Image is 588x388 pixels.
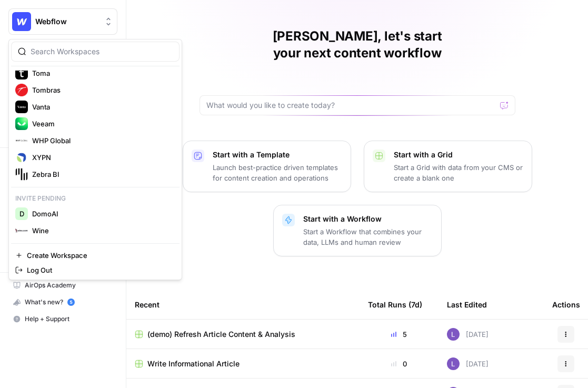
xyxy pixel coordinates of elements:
button: Workspace: Webflow [8,8,117,35]
img: rn7sh892ioif0lo51687sih9ndqw [447,357,460,370]
button: What's new? 5 [8,294,117,311]
span: Wine [32,225,171,236]
img: Vanta Logo [15,101,28,113]
a: (demo) Refresh Article Content & Analysis [135,329,351,340]
img: Veeam Logo [15,117,28,130]
button: Start with a GridStart a Grid with data from your CMS or create a blank one [364,141,532,192]
img: Webflow Logo [12,12,31,31]
div: Last Edited [447,290,487,319]
span: Create Workspace [27,250,171,261]
span: Webflow [35,16,99,27]
div: [DATE] [447,357,489,370]
div: 0 [368,359,430,369]
span: XYPN [32,152,171,163]
a: Write Informational Article [135,359,351,369]
span: Vanta [32,102,171,112]
div: Total Runs (7d) [368,290,422,319]
p: Invite pending [11,192,180,205]
button: Start with a WorkflowStart a Workflow that combines your data, LLMs and human review [273,205,442,256]
p: Start with a Grid [394,150,523,160]
img: XYPN Logo [15,151,28,164]
p: Launch best-practice driven templates for content creation and operations [213,162,342,183]
span: Help + Support [25,314,113,324]
img: Toma Logo [15,67,28,79]
img: Zebra BI Logo [15,168,28,181]
input: Search Workspaces [31,46,173,57]
div: Actions [552,290,580,319]
button: Start with a TemplateLaunch best-practice driven templates for content creation and operations [183,141,351,192]
span: D [19,208,24,219]
button: Help + Support [8,311,117,327]
img: Tombras Logo [15,84,28,96]
a: AirOps Academy [8,277,117,294]
span: Toma [32,68,171,78]
span: Log Out [27,265,171,275]
p: Start a Workflow that combines your data, LLMs and human review [303,226,433,247]
span: (demo) Refresh Article Content & Analysis [147,329,295,340]
img: Wine Logo [15,224,28,237]
span: WHP Global [32,135,171,146]
text: 5 [69,300,72,305]
a: 5 [67,299,75,306]
div: Workspace: Webflow [8,39,182,280]
p: Start with a Workflow [303,214,433,224]
input: What would you like to create today? [206,100,496,111]
img: rn7sh892ioif0lo51687sih9ndqw [447,328,460,341]
div: Recent [135,290,351,319]
div: What's new? [9,294,117,310]
div: 5 [368,329,430,340]
div: [DATE] [447,328,489,341]
a: Create Workspace [11,248,180,263]
p: Start a Grid with data from your CMS or create a blank one [394,162,523,183]
span: Veeam [32,118,171,129]
a: Log Out [11,263,180,277]
p: Start with a Template [213,150,342,160]
h1: [PERSON_NAME], let's start your next content workflow [200,28,515,62]
span: Write Informational Article [147,359,240,369]
span: Tombras [32,85,171,95]
span: AirOps Academy [25,281,113,290]
span: Zebra BI [32,169,171,180]
img: WHP Global Logo [15,134,28,147]
span: DomoAI [32,208,171,219]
